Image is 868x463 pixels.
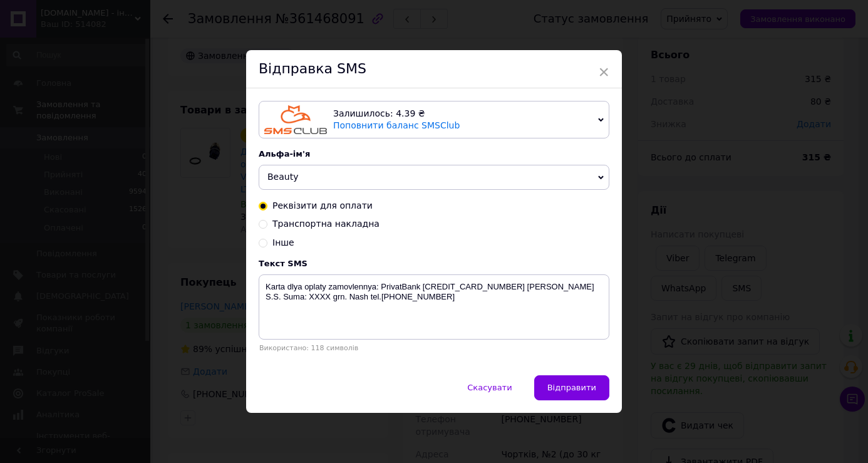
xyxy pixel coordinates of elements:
[246,50,622,88] div: Відправка SMS
[534,375,609,400] button: Відправити
[259,149,310,159] span: Альфа-ім'я
[272,219,380,229] span: Транспортна накладна
[272,200,373,211] span: Реквізити для оплати
[467,383,512,392] span: Скасувати
[547,383,596,392] span: Відправити
[259,259,609,268] div: Текст SMS
[333,120,460,130] a: Поповнити баланс SMSClub
[267,172,298,182] span: Beauty
[272,237,294,247] span: Інше
[333,108,593,120] div: Залишилось: 4.39 ₴
[454,375,525,400] button: Скасувати
[259,344,609,352] div: Використано: 118 символів
[259,274,609,340] textarea: Karta dlya oplaty zamovlennya: PrivatBank [CREDIT_CARD_NUMBER] [PERSON_NAME] S.S. Suma: XXXX grn....
[598,61,609,83] span: ×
